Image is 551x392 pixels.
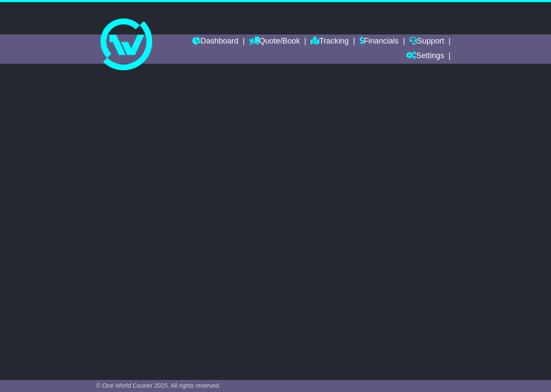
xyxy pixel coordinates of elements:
[249,34,300,49] a: Quote/Book
[310,34,348,49] a: Tracking
[192,34,238,49] a: Dashboard
[96,382,221,389] span: © One World Courier 2025. All rights reserved.
[360,34,399,49] a: Financials
[409,34,444,49] a: Support
[406,49,444,64] a: Settings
